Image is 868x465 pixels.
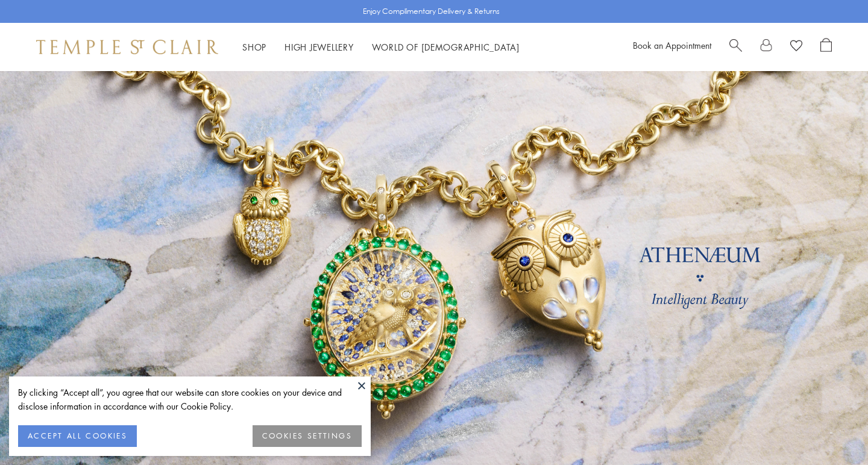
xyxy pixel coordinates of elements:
[729,38,742,56] a: Search
[253,425,362,447] button: COOKIES SETTINGS
[242,40,520,55] nav: Main navigation
[820,38,832,56] a: Open Shopping Bag
[633,39,711,51] a: Book an Appointment
[18,425,137,447] button: ACCEPT ALL COOKIES
[363,5,500,17] p: Enjoy Complimentary Delivery & Returns
[790,38,802,56] a: View Wishlist
[36,40,218,54] img: Temple St. Clair
[18,385,362,413] div: By clicking “Accept all”, you agree that our website can store cookies on your device and disclos...
[242,41,266,53] a: ShopShop
[372,41,520,53] a: World of [DEMOGRAPHIC_DATA]World of [DEMOGRAPHIC_DATA]
[285,41,354,53] a: High JewelleryHigh Jewellery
